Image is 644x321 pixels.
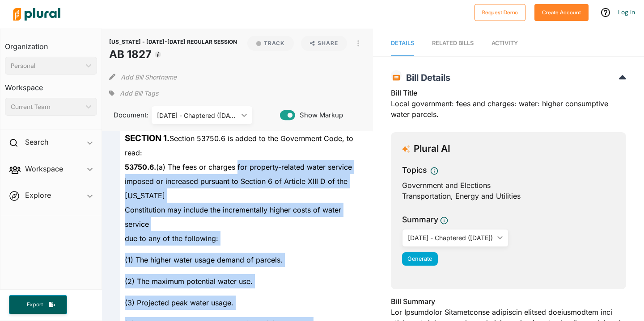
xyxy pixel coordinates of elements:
[408,233,494,242] div: [DATE] - Chaptered ([DATE])
[402,180,615,191] div: Government and Elections
[109,87,158,100] div: Add tags
[9,295,67,314] button: Export
[25,137,48,147] h2: Search
[121,70,177,84] button: Add Bill Shortname
[402,252,438,266] button: Generate
[5,75,97,94] h3: Workspace
[125,255,283,264] span: (1) The higher water usage demand of parcels.
[475,7,525,17] a: Request Demo
[11,61,82,71] div: Personal
[157,111,238,120] div: [DATE] - Chaptered ([DATE])
[125,163,156,171] strong: 53750.6.
[125,234,218,243] span: due to any of the following:
[125,277,253,286] span: (2) The maximum potential water use.
[391,88,626,125] div: Local government: fees and charges: water: higher consumptive water parcels.
[402,191,615,201] div: Transportation, Energy and Utilities
[432,39,474,47] div: RELATED BILLS
[125,298,233,307] span: (3) Projected peak water usage.
[491,31,518,56] a: Activity
[475,4,525,21] button: Request Demo
[154,50,162,58] div: Tooltip anchor
[534,7,589,17] a: Create Account
[391,88,626,98] h3: Bill Title
[125,163,352,171] span: (a) The fees or charges for property-related water service
[414,143,450,154] h3: Plural AI
[109,110,140,120] span: Document:
[534,4,589,21] button: Create Account
[618,8,635,16] a: Log In
[391,31,414,56] a: Details
[491,40,518,46] span: Activity
[125,205,341,229] span: Constitution may include the incrementally higher costs of water service
[407,255,432,262] span: Generate
[109,38,237,45] span: [US_STATE] - [DATE]-[DATE] REGULAR SESSION
[391,40,414,46] span: Details
[109,46,237,63] h1: AB 1827
[247,36,294,51] button: Track
[402,214,438,225] h3: Summary
[297,36,351,51] button: Share
[301,36,347,51] button: Share
[120,89,158,98] span: Add Bill Tags
[125,134,353,157] span: Section 53750.6 is added to the Government Code, to read:
[432,31,474,56] a: RELATED BILLS
[391,296,626,307] h3: Bill Summary
[5,33,97,53] h3: Organization
[402,164,427,176] h3: Topics
[11,102,82,112] div: Current Team
[21,301,49,308] span: Export
[402,72,450,83] span: Bill Details
[295,110,343,120] span: Show Markup
[125,177,347,200] span: imposed or increased pursuant to Section 6 of Article XIII D of the [US_STATE]
[125,133,169,143] strong: SECTION 1.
